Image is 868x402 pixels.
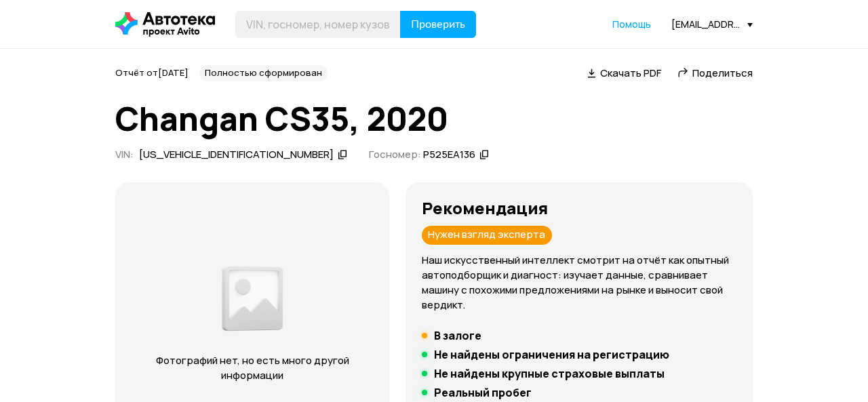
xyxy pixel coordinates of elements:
span: Поделиться [692,66,753,80]
span: VIN : [115,147,134,161]
h5: Не найдены крупные страховые выплаты [434,367,665,380]
div: Нужен взгляд эксперта [422,226,552,245]
div: [EMAIL_ADDRESS][DOMAIN_NAME] [671,18,753,31]
a: Поделиться [677,66,753,80]
p: Наш искусственный интеллект смотрит на отчёт как опытный автоподборщик и диагност: изучает данные... [422,253,736,313]
h3: Рекомендация [422,199,736,218]
button: Проверить [400,11,476,38]
div: Полностью сформирован [199,65,328,81]
h5: Реальный пробег [434,386,532,399]
h5: В залоге [434,329,481,342]
span: Проверить [411,19,465,30]
a: Помощь [612,18,651,31]
span: Госномер: [369,147,421,161]
span: Отчёт от [DATE] [115,66,189,79]
img: d89e54fb62fcf1f0.png [219,260,285,337]
div: [US_VEHICLE_IDENTIFICATION_NUMBER] [139,148,334,162]
span: Скачать PDF [600,66,661,80]
p: Фотографий нет, но есть много другой информации [142,353,362,383]
span: Помощь [612,18,651,31]
h5: Не найдены ограничения на регистрацию [434,348,669,361]
input: VIN, госномер, номер кузова [235,11,401,38]
div: Р525ЕА136 [423,148,475,162]
h1: Changan CS35, 2020 [115,100,753,137]
a: Скачать PDF [587,66,661,80]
